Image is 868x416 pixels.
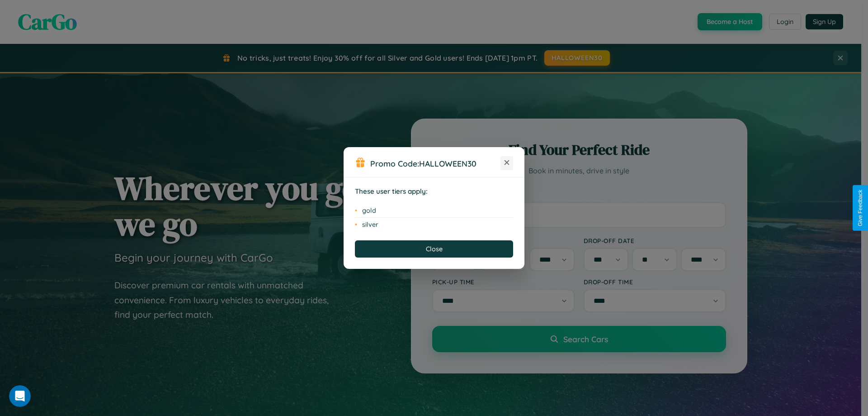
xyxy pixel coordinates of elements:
[355,204,513,218] li: gold
[355,218,513,231] li: silver
[419,158,476,168] b: HALLOWEEN30
[370,158,500,168] h3: Promo Code:
[9,385,31,407] iframe: Intercom live chat
[857,190,863,226] div: Give Feedback
[355,240,513,258] button: Close
[355,187,428,196] strong: These user tiers apply:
